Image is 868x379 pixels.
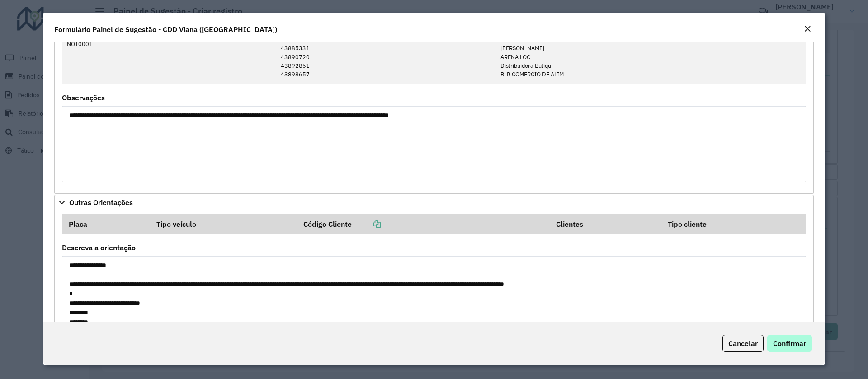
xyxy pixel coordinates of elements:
[804,25,811,33] em: Fechar
[495,5,680,84] td: GAIVOTAS BAR LTDA [PERSON_NAME] ESQUINA DO ESPETINHO CLENI CHAGAS ARDIZZO [PERSON_NAME] ARENA LOC...
[62,92,105,103] label: Observações
[801,23,814,35] button: Close
[69,199,133,206] span: Outras Orientações
[54,24,277,35] h4: Formulário Painel de Sugestão - CDD Viana ([GEOGRAPHIC_DATA])
[767,335,812,352] button: Confirmar
[661,214,806,233] th: Tipo cliente
[722,335,764,352] button: Cancelar
[297,214,550,233] th: Código Cliente
[276,5,496,84] td: 43801485 43808457 43812445 43820419 43885331 43890720 43892851 43898657
[54,195,814,210] a: Outras Orientações
[550,214,661,233] th: Clientes
[54,210,814,344] div: Outras Orientações
[150,214,297,233] th: Tipo veículo
[728,339,758,348] span: Cancelar
[62,5,149,84] td: NOT0001
[773,339,806,348] span: Confirmar
[352,220,381,229] a: Copiar
[62,214,150,233] th: Placa
[62,242,136,253] label: Descreva a orientação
